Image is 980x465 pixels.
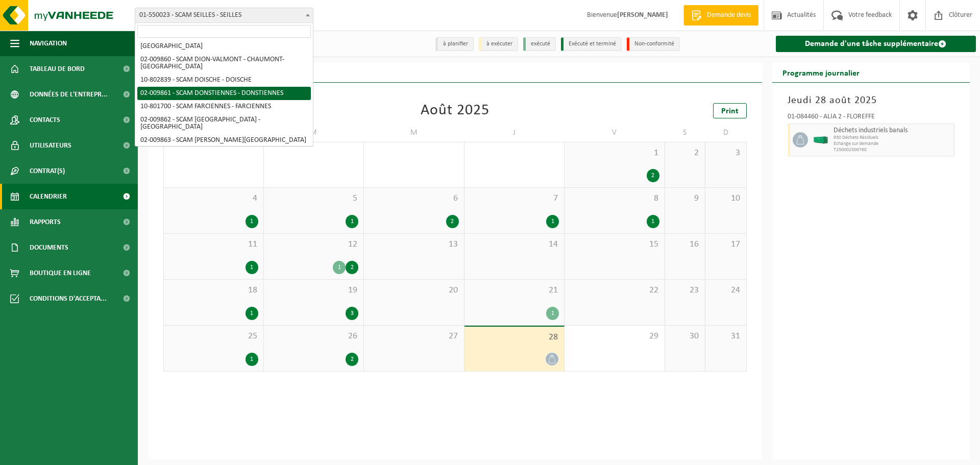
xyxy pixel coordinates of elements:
[670,239,700,250] span: 16
[30,82,108,107] span: Données de l'entrepr...
[647,169,659,182] div: 2
[30,56,85,82] span: Tableau de bord
[710,148,741,159] span: 3
[470,239,559,250] span: 14
[776,36,976,52] a: Demande d'une tâche supplémentaire
[617,11,668,19] strong: [PERSON_NAME]
[670,331,700,342] span: 30
[710,193,741,204] span: 10
[30,209,61,235] span: Rapports
[30,260,91,286] span: Boutique en ligne
[561,37,622,51] li: Exécuté et terminé
[435,37,474,51] li: à planifier
[30,286,107,311] span: Conditions d'accepta...
[470,285,559,296] span: 21
[772,62,870,82] h2: Programme journalier
[546,215,559,228] div: 1
[246,307,258,320] div: 1
[246,353,258,366] div: 1
[710,285,741,296] span: 24
[30,133,71,158] span: Utilisateurs
[788,113,955,124] div: 01-084460 - ALIA 2 - FLOREFFE
[570,239,659,250] span: 15
[570,193,659,204] span: 8
[670,193,700,204] span: 9
[470,193,559,204] span: 7
[834,127,952,135] span: Déchets industriels banals
[30,184,67,209] span: Calendrier
[333,261,346,274] div: 1
[30,235,68,260] span: Documents
[834,135,952,141] span: R30 Déchets Résiduels
[665,124,706,142] td: S
[421,103,489,118] div: Août 2025
[269,285,359,296] span: 19
[570,331,659,342] span: 29
[813,136,828,144] img: HK-XR-30-GN-00
[137,74,311,87] li: 10-802839 - SCAM DOISCHE - DOISCHE
[137,100,311,113] li: 10-801700 - SCAM FARCIENNES - FARCIENNES
[369,285,459,296] span: 20
[369,239,459,250] span: 13
[346,307,358,320] div: 3
[479,37,518,51] li: à exécuter
[369,331,459,342] span: 27
[169,331,258,342] span: 25
[135,8,313,22] span: 01-550023 - SCAM SEILLES - SEILLES
[169,193,258,204] span: 4
[721,107,739,115] span: Print
[570,285,659,296] span: 22
[264,124,364,142] td: M
[670,148,700,159] span: 2
[246,215,258,228] div: 1
[346,353,358,366] div: 2
[627,37,680,51] li: Non-conformité
[169,285,258,296] span: 18
[565,124,665,142] td: V
[704,10,753,20] span: Demande devis
[137,113,311,134] li: 02-009862 - SCAM [GEOGRAPHIC_DATA] - [GEOGRAPHIC_DATA]
[710,331,741,342] span: 31
[269,193,359,204] span: 5
[135,8,313,23] span: 01-550023 - SCAM SEILLES - SEILLES
[169,239,258,250] span: 11
[137,134,311,147] li: 02-009863 - SCAM [PERSON_NAME][GEOGRAPHIC_DATA]
[546,307,559,320] div: 1
[269,239,359,250] span: 12
[570,148,659,159] span: 1
[346,261,358,274] div: 2
[137,33,311,53] li: 02-009859 - SCAM CHAPON-SERAING - CHAPON-[GEOGRAPHIC_DATA]
[705,124,746,142] td: D
[523,37,556,51] li: exécuté
[713,103,747,118] a: Print
[269,331,359,342] span: 26
[834,141,952,147] span: Echange sur demande
[346,215,358,228] div: 1
[788,93,955,108] h3: Jeudi 28 août 2025
[464,124,565,142] td: J
[446,215,459,228] div: 2
[137,87,311,100] li: 02-009861 - SCAM DONSTIENNES - DONSTIENNES
[30,31,67,56] span: Navigation
[834,147,952,153] span: T250002500760
[683,5,758,26] a: Demande devis
[369,193,459,204] span: 6
[30,107,60,133] span: Contacts
[364,124,464,142] td: M
[246,261,258,274] div: 1
[30,158,65,184] span: Contrat(s)
[470,332,559,343] span: 28
[710,239,741,250] span: 17
[670,285,700,296] span: 23
[137,53,311,74] li: 02-009860 - SCAM DION-VALMONT - CHAUMONT-[GEOGRAPHIC_DATA]
[647,215,659,228] div: 1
